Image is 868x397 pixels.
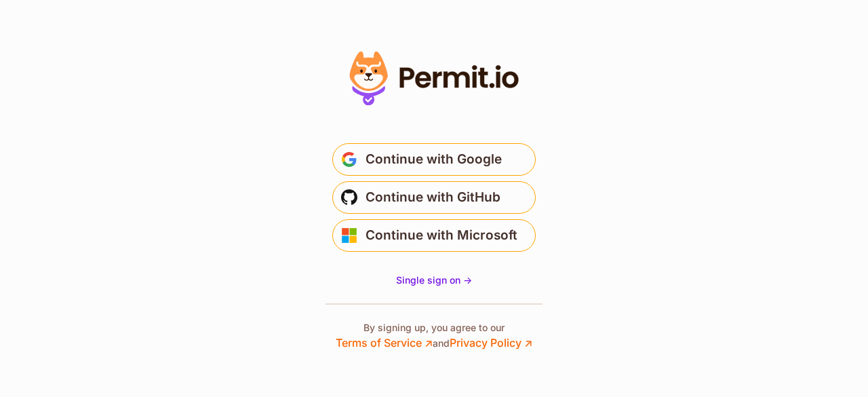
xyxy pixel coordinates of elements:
button: Continue with GitHub [332,181,536,214]
span: Continue with GitHub [366,187,500,208]
button: Continue with Google [332,143,536,176]
span: Continue with Microsoft [366,225,517,246]
p: By signing up, you agree to our and [336,321,532,351]
a: Terms of Service ↗ [336,336,433,349]
span: Continue with Google [366,149,502,170]
a: Privacy Policy ↗ [450,336,532,349]
span: Single sign on -> [396,274,472,286]
button: Continue with Microsoft [332,219,536,252]
a: Single sign on -> [396,273,472,287]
